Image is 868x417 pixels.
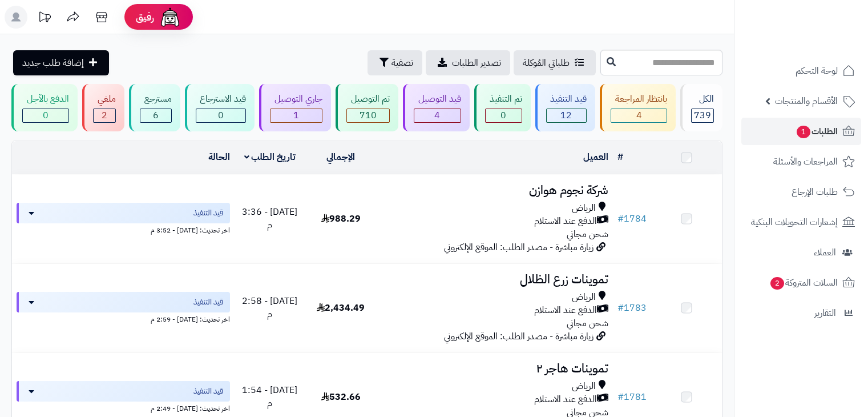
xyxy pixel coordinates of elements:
span: تصفية [391,56,413,70]
div: 12 [547,109,587,122]
div: مسترجع [140,93,172,106]
span: قيد التنفيذ [193,296,223,308]
span: شحن مجاني [567,316,608,330]
span: 12 [560,109,572,122]
span: 0 [218,109,224,122]
span: التقارير [814,305,836,321]
h3: تموينات هاجر ٢ [381,362,608,375]
span: 1 [293,109,299,122]
a: الدفع بالآجل 0 [9,84,80,131]
span: 1 [797,126,810,138]
a: قيد الاسترجاع 0 [183,84,257,131]
span: [DATE] - 3:36 م [242,205,297,232]
div: 4 [414,109,461,122]
span: الأقسام والمنتجات [775,93,838,109]
span: السلات المتروكة [769,275,838,291]
span: العملاء [814,244,836,260]
span: # [617,212,624,226]
div: جاري التوصيل [270,93,322,106]
img: logo-2.png [790,32,857,56]
span: الرياض [572,202,596,215]
div: 2 [94,109,115,122]
a: الطلبات1 [741,118,861,145]
a: تصدير الطلبات [426,50,510,75]
span: الرياض [572,291,596,304]
span: [DATE] - 1:54 م [242,383,297,410]
span: 6 [153,109,159,122]
div: 0 [486,109,522,122]
button: تصفية [368,50,422,75]
img: ai-face.png [159,6,181,29]
span: إشعارات التحويلات البنكية [751,214,838,230]
span: قيد التنفيذ [193,386,223,397]
span: قيد التنفيذ [193,207,223,219]
div: ملغي [93,93,116,106]
span: تصدير الطلبات [452,56,501,70]
span: الرياض [572,380,596,393]
a: ملغي 2 [80,84,127,131]
div: 0 [196,109,246,122]
a: # [617,150,623,164]
a: تحديثات المنصة [30,6,59,31]
a: قيد التنفيذ 12 [533,84,598,131]
a: العميل [583,150,608,164]
span: المراجعات والأسئلة [773,154,838,170]
span: [DATE] - 2:58 م [242,294,297,321]
div: قيد التوصيل [414,93,461,106]
a: التقارير [741,299,861,327]
h3: شركة نجوم هوازن [381,184,608,197]
span: 2 [770,277,784,290]
span: 0 [43,109,49,122]
span: زيارة مباشرة - مصدر الطلب: الموقع الإلكتروني [444,330,594,343]
a: لوحة التحكم [741,57,861,85]
div: 6 [140,109,171,122]
span: 4 [434,109,440,122]
a: العملاء [741,239,861,266]
span: زيارة مباشرة - مصدر الطلب: الموقع الإلكتروني [444,240,594,254]
span: شحن مجاني [567,227,608,241]
a: #1781 [617,390,647,404]
a: #1783 [617,301,647,315]
div: الدفع بالآجل [22,93,69,106]
a: إشعارات التحويلات البنكية [741,209,861,236]
a: المراجعات والأسئلة [741,148,861,175]
div: اخر تحديث: [DATE] - 2:49 م [17,402,230,414]
span: الدفع عند الاستلام [534,304,597,317]
a: #1784 [617,212,647,226]
div: 710 [347,109,389,122]
div: 1 [271,109,322,122]
a: تاريخ الطلب [244,150,296,164]
span: 2,434.49 [317,301,365,315]
a: طلباتي المُوكلة [514,50,596,75]
a: تم التوصيل 710 [333,84,401,131]
span: 739 [694,109,711,122]
span: لوحة التحكم [796,63,838,79]
div: 4 [611,109,667,122]
span: إضافة طلب جديد [22,56,84,70]
a: طلبات الإرجاع [741,178,861,206]
div: اخر تحديث: [DATE] - 3:52 م [17,223,230,235]
a: السلات المتروكة2 [741,269,861,296]
span: 710 [360,109,377,122]
div: تم التنفيذ [485,93,522,106]
a: تم التنفيذ 0 [472,84,533,131]
a: إضافة طلب جديد [13,50,109,75]
div: 0 [23,109,68,122]
span: 4 [636,109,642,122]
span: طلباتي المُوكلة [523,56,570,70]
a: الإجمالي [326,150,355,164]
div: اخر تحديث: [DATE] - 2:59 م [17,312,230,324]
a: الحالة [208,150,230,164]
h3: تموينات زرع الظلال [381,273,608,286]
div: قيد التنفيذ [546,93,587,106]
a: مسترجع 6 [127,84,183,131]
span: # [617,301,624,315]
div: بانتظار المراجعة [611,93,667,106]
a: قيد التوصيل 4 [401,84,472,131]
span: # [617,390,624,404]
span: 0 [500,109,506,122]
span: 988.29 [321,212,361,226]
div: قيد الاسترجاع [196,93,247,106]
span: طلبات الإرجاع [792,184,838,200]
span: رفيق [136,10,154,24]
